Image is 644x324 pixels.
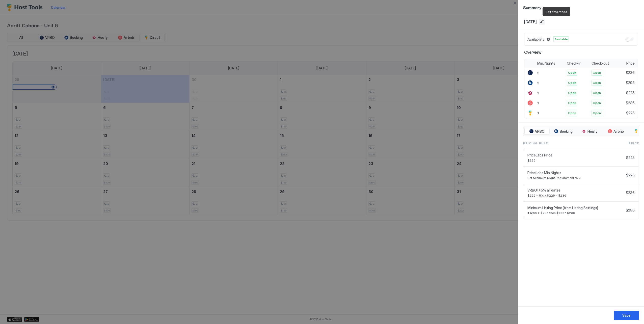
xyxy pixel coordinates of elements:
[527,206,624,210] span: Minimum Listing Price (from Listing Settings)
[555,37,568,42] span: Available
[626,61,635,66] span: Price
[568,91,576,95] span: Open
[614,311,639,320] button: Save
[568,70,576,75] span: Open
[593,111,601,115] span: Open
[593,80,601,85] span: Open
[567,61,581,66] span: Check-in
[626,101,635,105] span: $236
[622,313,630,318] div: Save
[545,36,551,42] button: Blocked dates override all pricing rules and remain unavailable until manually unblocked
[626,191,635,195] span: $236
[626,208,635,212] span: $236
[527,171,624,175] span: PriceLabs Min Nights
[577,128,602,135] button: Houfy
[527,158,624,162] span: $225
[629,141,639,146] span: Price
[568,111,576,115] span: Open
[593,101,601,105] span: Open
[560,129,573,134] span: Booking
[537,71,539,75] span: 2
[593,91,601,95] span: Open
[593,70,601,75] span: Open
[626,91,635,95] span: $225
[626,70,635,75] span: $236
[546,10,567,14] span: Edit date range
[626,155,635,160] span: $225
[537,111,539,115] span: 2
[537,81,539,85] span: 2
[524,19,537,24] span: [DATE]
[539,19,545,25] button: Edit date range
[613,129,624,134] span: Airbnb
[626,111,635,115] span: $225
[568,101,576,105] span: Open
[537,91,539,95] span: 2
[603,128,628,135] button: Airbnb
[551,128,576,135] button: Booking
[527,176,624,180] span: Set Minimum Night Requirement to 2
[592,61,609,66] span: Check-out
[524,50,638,55] span: Overview
[527,153,624,157] span: PriceLabs Price
[527,188,624,193] span: VRBO: +5% all dates
[587,129,597,134] span: Houfy
[527,37,544,42] span: Availability
[568,80,576,85] span: Open
[626,173,635,177] span: $225
[535,129,545,134] span: VRBO
[527,211,624,215] span: if $199 > $236 then $199 = $236
[626,80,635,85] span: $293
[523,141,548,146] span: Pricing Rule
[523,4,639,10] span: Summary
[537,61,555,66] span: Min. Nights
[524,128,550,135] button: VRBO
[537,101,539,105] span: 2
[527,194,624,197] span: $225 + 5% x $225 = $236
